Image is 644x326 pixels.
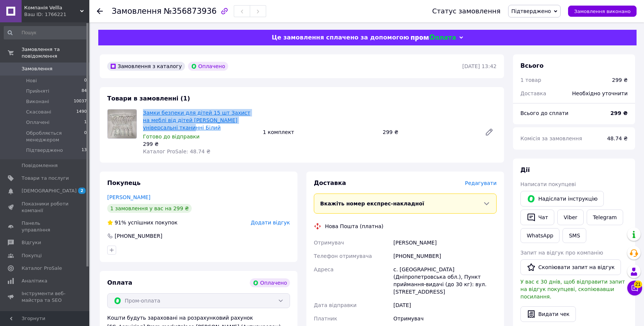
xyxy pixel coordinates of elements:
span: Каталог ProSale: 48.74 ₴ [143,148,210,154]
div: Нова Пошта (платна) [323,223,385,230]
time: [DATE] 13:42 [462,63,497,69]
div: Оплачено [188,62,228,71]
div: Замовлення з каталогу [107,62,185,71]
span: Панель управління [22,220,69,233]
div: [PERSON_NAME] [392,236,498,249]
span: 0 [84,77,87,84]
span: Запит на відгук про компанію [520,250,603,256]
span: 91% [115,220,126,226]
span: 48.74 ₴ [607,135,628,141]
div: 299 ₴ [380,127,479,137]
span: Доставка [314,179,346,186]
span: Вкажіть номер експрес-накладної [320,201,424,207]
span: Платник [314,316,337,322]
span: Повідомлення [22,162,58,169]
span: Замовлення [22,65,52,72]
button: Скопіювати запит на відгук [520,259,621,275]
span: Телефон отримувача [314,253,372,259]
span: Підтверджено [511,8,551,14]
span: 2 [78,188,86,194]
a: Telegram [587,210,623,225]
span: Прийняті [26,88,49,95]
span: 13 [82,147,87,154]
input: Пошук [4,26,87,39]
div: Статус замовлення [432,7,501,15]
span: Покупець [107,179,141,186]
span: Це замовлення сплачено за допомогою [272,34,409,41]
div: успішних покупок [107,219,178,226]
span: Всього до сплати [520,110,568,116]
span: 1 [84,119,87,126]
span: 21 [634,281,642,288]
span: Додати відгук [251,220,290,226]
a: WhatsApp [520,228,559,243]
div: Ваш ID: 1766221 [24,11,89,18]
span: 1 товар [520,77,541,83]
span: Аналітика [22,278,47,284]
span: Управління сайтом [22,310,69,323]
span: Покупці [22,252,42,259]
a: Viber [557,210,583,225]
span: Каталог ProSale [22,265,62,272]
span: Нові [26,77,37,84]
button: Надіслати інструкцію [520,191,604,207]
a: [PERSON_NAME] [107,194,150,200]
span: Замовлення та повідомлення [22,46,89,60]
span: 10037 [74,98,87,105]
span: Товари в замовленні (1) [107,95,190,102]
span: №356873936 [164,7,217,16]
span: Відгуки [22,239,41,246]
div: 299 ₴ [143,140,257,148]
span: Отримувач [314,240,344,246]
div: 1 замовлення у вас на 299 ₴ [107,204,192,213]
span: Скасовані [26,109,51,115]
span: 1490 [76,109,87,115]
span: 0 [84,130,87,143]
button: SMS [562,228,586,243]
span: Оплачені [26,119,50,126]
div: 1 комплект [260,127,380,137]
span: Готово до відправки [143,134,200,140]
span: Замовлення виконано [574,9,631,14]
span: Всього [520,62,543,69]
div: [PHONE_NUMBER] [392,249,498,263]
b: 299 ₴ [610,110,628,116]
span: Обробляється менеджером [26,130,84,143]
div: [PHONE_NUMBER] [114,232,163,240]
span: Товари та послуги [22,175,69,182]
button: Видати чек [520,306,576,322]
div: Отримувач [392,312,498,325]
span: 84 [82,88,87,95]
button: Замовлення виконано [568,6,637,17]
span: Підтверджено [26,147,63,154]
img: Замки безпеки для дітей 15 шт Захист на меблі від дітей Vela універсальні тканинні Білий [108,109,136,138]
span: Дії [520,166,530,173]
span: Дата відправки [314,302,357,308]
span: Комісія за замовлення [520,135,582,141]
div: Необхідно уточнити [568,85,632,102]
button: Чат з покупцем21 [627,281,642,295]
div: Повернутися назад [97,7,103,15]
span: Компанія Vellla [24,4,80,11]
div: 299 ₴ [612,76,628,84]
div: [DATE] [392,298,498,312]
img: evopay logo [411,34,456,41]
span: Замовлення [112,7,162,16]
span: Адреса [314,266,334,272]
span: Оплата [107,279,132,286]
span: Доставка [520,90,546,96]
span: Показники роботи компанії [22,201,69,214]
span: Написати покупцеві [520,181,576,187]
span: У вас є 30 днів, щоб відправити запит на відгук покупцеві, скопіювавши посилання. [520,279,625,300]
a: Редагувати [482,125,497,140]
div: с. [GEOGRAPHIC_DATA] (Дніпропетровська обл.), Пункт приймання-видачі (до 30 кг): вул. [STREET_ADD... [392,263,498,298]
span: Редагувати [465,180,497,186]
a: Замки безпеки для дітей 15 шт Захист на меблі від дітей [PERSON_NAME] універсальні тканинні Білий [143,110,250,131]
button: Чат [520,210,554,225]
span: [DEMOGRAPHIC_DATA] [22,188,77,194]
div: Оплачено [250,278,290,287]
span: Інструменти веб-майстра та SEO [22,290,69,304]
span: Виконані [26,98,49,105]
